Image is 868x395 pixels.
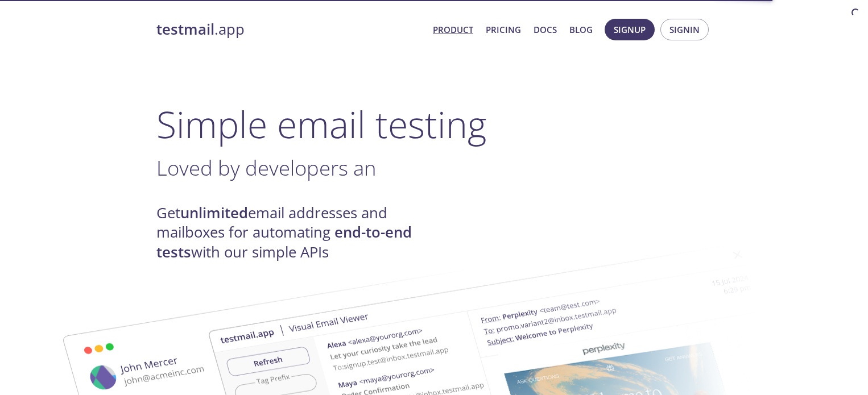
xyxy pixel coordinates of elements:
a: testmail.app [156,20,424,39]
button: Signin [660,19,709,40]
strong: unlimited [180,203,248,223]
span: Signup [614,22,646,37]
a: Blog [569,22,593,37]
a: Product [433,22,473,37]
strong: testmail [156,19,214,39]
h4: Get email addresses and mailboxes for automating with our simple APIs [156,203,434,262]
strong: end-to-end tests [156,222,412,261]
a: Pricing [486,22,521,37]
a: Docs [534,22,557,37]
span: Signin [669,22,700,37]
button: Signup [605,19,655,40]
span: Loved by developers an [156,153,376,182]
h1: Simple email testing [156,102,712,146]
